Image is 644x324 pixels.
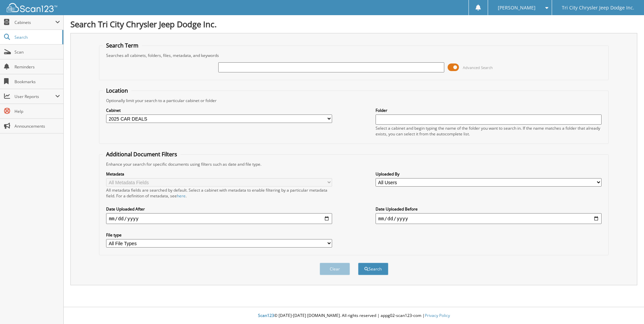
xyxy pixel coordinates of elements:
[14,94,55,99] span: User Reports
[103,151,181,158] legend: Additional Document Filters
[106,213,332,224] input: start
[376,213,602,224] input: end
[358,263,388,275] button: Search
[106,232,332,238] label: File type
[106,171,332,177] label: Metadata
[610,292,644,324] iframe: Chat Widget
[70,19,637,30] h1: Search Tri City Chrysler Jeep Dodge Inc.
[103,87,131,94] legend: Location
[14,49,60,55] span: Scan
[177,193,186,199] a: here
[376,171,602,177] label: Uploaded By
[14,79,60,85] span: Bookmarks
[103,42,142,49] legend: Search Term
[14,108,60,114] span: Help
[103,161,605,167] div: Enhance your search for specific documents using filters such as date and file type.
[14,123,60,129] span: Announcements
[103,98,605,103] div: Optionally limit your search to a particular cabinet or folder
[64,307,644,324] div: © [DATE]-[DATE] [DOMAIN_NAME]. All rights reserved | appg02-scan123-com |
[106,206,332,212] label: Date Uploaded After
[258,313,274,318] span: Scan123
[320,263,350,275] button: Clear
[376,107,602,113] label: Folder
[106,187,332,199] div: All metadata fields are searched by default. Select a cabinet with metadata to enable filtering b...
[7,3,57,12] img: scan123-logo-white.svg
[376,125,602,137] div: Select a cabinet and begin typing the name of the folder you want to search in. If the name match...
[106,107,332,113] label: Cabinet
[14,20,55,25] span: Cabinets
[463,65,493,70] span: Advanced Search
[103,53,605,58] div: Searches all cabinets, folders, files, metadata, and keywords
[562,6,634,10] span: Tri City Chrysler Jeep Dodge Inc.
[425,313,450,318] a: Privacy Policy
[14,34,59,40] span: Search
[14,64,60,70] span: Reminders
[376,206,602,212] label: Date Uploaded Before
[498,6,536,10] span: [PERSON_NAME]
